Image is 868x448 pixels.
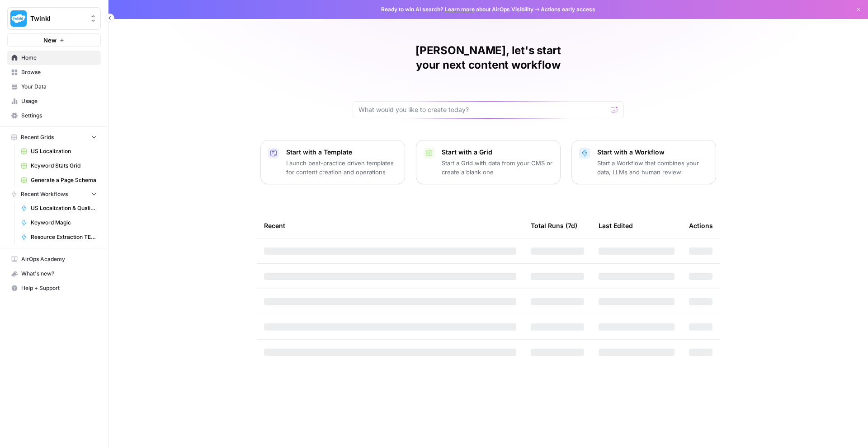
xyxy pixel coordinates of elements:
button: Start with a GridStart a Grid with data from your CMS or create a blank one [416,140,561,184]
span: Resource Extraction TEST [31,233,97,241]
span: Usage [21,97,97,105]
button: New [7,33,101,47]
div: Actions [689,213,713,238]
a: Learn more [445,6,475,13]
a: Your Data [7,79,101,94]
img: Twinkl Logo [10,10,27,27]
a: Generate a Page Schema [17,173,101,187]
span: Ready to win AI search? about AirOps Visibility [381,5,533,14]
p: Start a Workflow that combines your data, LLMs and human review [597,159,708,177]
span: US Localization [31,147,97,155]
span: AirOps Academy [21,255,97,263]
a: Keyword Magic [17,215,101,230]
a: Usage [7,94,101,108]
div: Recent [264,213,516,238]
span: Home [21,54,97,62]
button: Recent Workflows [7,187,101,201]
a: Browse [7,65,101,79]
span: Generate a Page Schema [31,176,97,184]
a: Home [7,51,101,65]
span: Settings [21,112,97,120]
p: Start with a Workflow [597,148,708,157]
span: Browse [21,68,97,76]
span: Recent Workflows [21,190,68,198]
a: Keyword Stats Grid [17,159,101,173]
span: Help + Support [21,284,97,292]
span: Actions early access [541,5,595,14]
input: What would you like to create today? [359,105,607,114]
button: Workspace: Twinkl [7,7,101,30]
span: Keyword Magic [31,219,97,227]
a: Settings [7,108,101,123]
button: What's new? [7,266,101,281]
span: Keyword Stats Grid [31,162,97,170]
button: Start with a TemplateLaunch best-practice driven templates for content creation and operations [260,140,405,184]
span: Recent Grids [21,133,54,141]
h1: [PERSON_NAME], let's start your next content workflow [353,43,624,72]
a: US Localization [17,144,101,159]
button: Recent Grids [7,131,101,144]
span: Your Data [21,83,97,91]
div: What's new? [8,267,100,280]
div: Last Edited [599,213,633,238]
p: Start a Grid with data from your CMS or create a blank one [442,159,553,177]
a: Resource Extraction TEST [17,230,101,244]
span: US Localization & Quality Check [31,204,97,212]
div: Total Runs (7d) [531,213,577,238]
a: US Localization & Quality Check [17,201,101,215]
p: Start with a Template [286,148,397,157]
span: New [43,36,57,45]
button: Start with a WorkflowStart a Workflow that combines your data, LLMs and human review [571,140,716,184]
button: Help + Support [7,281,101,295]
a: AirOps Academy [7,252,101,266]
p: Start with a Grid [442,148,553,157]
p: Launch best-practice driven templates for content creation and operations [286,159,397,177]
span: Twinkl [30,14,85,23]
